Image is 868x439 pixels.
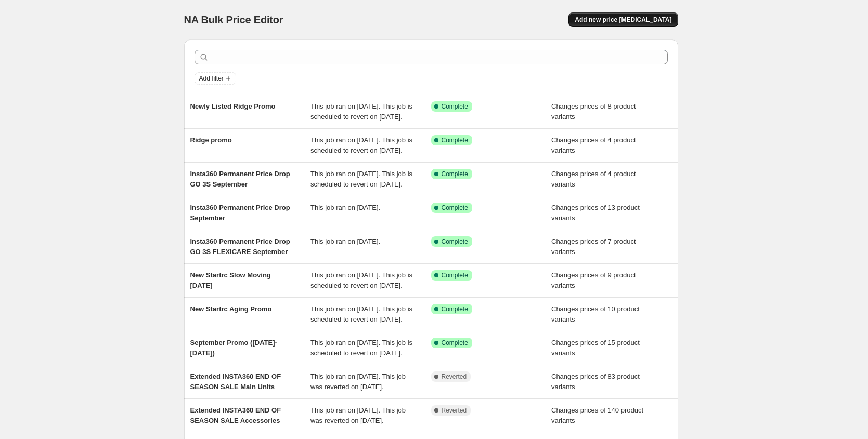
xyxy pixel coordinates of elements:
[551,204,640,222] span: Changes prices of 13 product variants
[310,406,406,424] span: This job ran on [DATE]. This job was reverted on [DATE].
[551,170,636,188] span: Changes prices of 4 product variants
[310,305,412,323] span: This job ran on [DATE]. This job is scheduled to revert on [DATE].
[195,72,236,85] button: Add filter
[190,271,271,289] span: New Startrc Slow Moving [DATE]
[442,339,468,347] span: Complete
[551,271,636,289] span: Changes prices of 9 product variants
[184,14,283,25] span: NA Bulk Price Editor
[310,204,380,211] span: This job ran on [DATE].
[442,204,468,212] span: Complete
[442,406,467,415] span: Reverted
[190,237,290,256] span: Insta360 Permanent Price Drop GO 3S FLEXICARE September
[310,373,406,391] span: This job ran on [DATE]. This job was reverted on [DATE].
[190,406,281,424] span: Extended INSTA360 END OF SEASON SALE Accessories
[190,170,290,188] span: Insta360 Permanent Price Drop GO 3S September
[190,204,290,222] span: Insta360 Permanent Price Drop September
[190,102,276,110] span: Newly Listed Ridge Promo
[310,102,412,121] span: This job ran on [DATE]. This job is scheduled to revert on [DATE].
[442,102,468,111] span: Complete
[551,305,640,323] span: Changes prices of 10 product variants
[310,170,412,188] span: This job ran on [DATE]. This job is scheduled to revert on [DATE].
[551,102,636,121] span: Changes prices of 8 product variants
[575,16,671,24] span: Add new price [MEDICAL_DATA]
[442,237,468,246] span: Complete
[190,136,232,144] span: Ridge promo
[310,237,380,245] span: This job ran on [DATE].
[190,339,277,357] span: September Promo ([DATE]-[DATE])
[551,136,636,154] span: Changes prices of 4 product variants
[551,373,640,391] span: Changes prices of 83 product variants
[442,170,468,178] span: Complete
[442,136,468,144] span: Complete
[190,373,281,391] span: Extended INSTA360 END OF SEASON SALE Main Units
[568,12,678,27] button: Add new price [MEDICAL_DATA]
[442,373,467,381] span: Reverted
[442,305,468,313] span: Complete
[442,271,468,280] span: Complete
[199,74,224,83] span: Add filter
[551,406,643,424] span: Changes prices of 140 product variants
[310,271,412,289] span: This job ran on [DATE]. This job is scheduled to revert on [DATE].
[310,339,412,357] span: This job ran on [DATE]. This job is scheduled to revert on [DATE].
[551,339,640,357] span: Changes prices of 15 product variants
[190,305,272,313] span: New Startrc Aging Promo
[310,136,412,154] span: This job ran on [DATE]. This job is scheduled to revert on [DATE].
[551,237,636,256] span: Changes prices of 7 product variants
